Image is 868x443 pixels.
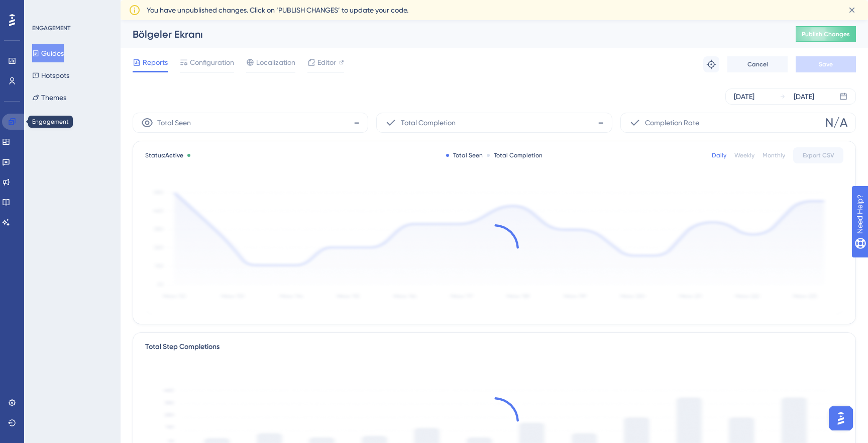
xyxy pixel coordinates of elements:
div: [DATE] [734,91,754,103]
div: Total Seen [446,151,483,159]
button: Guides [32,44,64,62]
button: Publish Changes [796,26,856,42]
button: Export CSV [793,147,843,163]
div: Bölgeler Ekranı [133,27,771,41]
span: - [354,115,360,131]
button: Cancel [727,56,788,72]
button: Hotspots [32,66,69,84]
div: Total Step Completions [145,341,220,353]
iframe: UserGuiding AI Assistant Launcher [826,403,856,433]
span: Localization [256,56,295,68]
span: Reports [143,56,168,68]
span: Active [165,152,183,159]
span: Configuration [190,56,234,68]
span: Cancel [747,60,768,68]
span: Publish Changes [802,30,850,38]
span: Status: [145,151,183,159]
span: Need Help? [24,3,63,15]
button: Themes [32,88,66,107]
span: Total Completion [401,117,456,129]
span: Save [819,60,833,68]
button: Save [796,56,856,72]
div: Total Completion [487,151,542,159]
div: ENGAGEMENT [32,24,70,32]
div: Daily [712,151,726,159]
div: [DATE] [794,91,814,103]
span: Completion Rate [645,117,699,129]
span: You have unpublished changes. Click on ‘PUBLISH CHANGES’ to update your code. [147,4,408,16]
div: Weekly [734,151,754,159]
span: Export CSV [803,151,834,159]
div: Monthly [763,151,785,159]
span: N/A [825,115,847,131]
span: Total Seen [157,117,191,129]
span: - [598,115,604,131]
span: Editor [317,56,336,68]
